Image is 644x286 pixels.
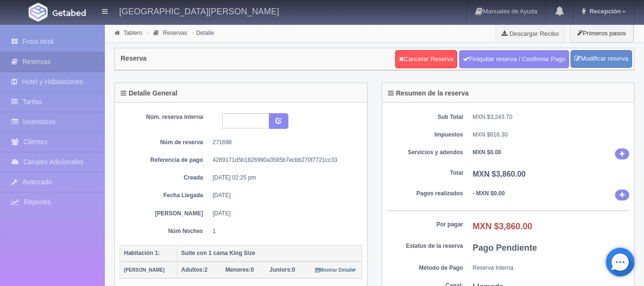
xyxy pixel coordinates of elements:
[387,148,463,157] dt: Servicios y adendos
[473,113,630,121] dd: MXN $3,243.70
[225,266,254,273] span: 0
[570,24,634,42] button: Primeros pasos
[29,3,48,21] img: Getabed
[473,149,501,156] b: MXN $0.00
[395,50,457,68] a: Cancelar Reserva
[127,191,203,200] dt: Fecha Llegada
[213,138,355,147] dd: 271698
[473,131,630,139] dd: MXN $616.30
[177,245,362,262] th: Suite con 1 cama King Size
[127,210,203,218] dt: [PERSON_NAME]
[387,221,463,229] dt: Por pagar
[587,8,621,15] span: Recepción
[387,131,463,139] dt: Impuestos
[213,156,355,164] dd: 4289171d5b1826990a3585b7ecbb270f7721cc33
[119,5,279,17] h4: [GEOGRAPHIC_DATA][PERSON_NAME]
[473,243,537,253] b: Pago Pendiente
[387,264,463,272] dt: Método de Pago
[124,250,160,256] b: Habitación 1:
[473,264,630,272] dd: Reserva Interna
[213,210,355,218] dd: [DATE]
[127,174,203,182] dt: Creada
[459,50,569,68] a: Finiquitar reserva / Confirmar Pago
[163,30,187,36] a: Reservas
[269,266,295,273] span: 0
[121,55,147,62] h4: Reserva
[127,156,203,164] dt: Referencia de pago
[124,267,164,273] small: [PERSON_NAME]
[213,174,355,182] dd: [DATE] 02:25 pm
[52,9,86,16] img: Getabed
[473,222,532,231] b: MXN $3,860.00
[225,266,251,273] strong: Menores:
[387,242,463,250] dt: Estatus de la reserva
[213,191,355,200] dd: [DATE]
[190,28,216,37] li: Detalle
[213,227,355,235] dd: 1
[123,30,142,36] a: Tablero
[315,266,357,273] a: Mostrar Detalle
[315,267,357,273] small: Mostrar Detalle
[388,90,469,97] h4: Resumen de la reserva
[127,138,203,147] dt: Núm de reserva
[269,266,292,273] strong: Juniors:
[121,90,177,97] h4: Detalle General
[473,190,505,197] b: - MXN $0.00
[571,50,632,68] a: Modificar reserva
[496,24,564,43] a: Descargar Recibo
[127,113,203,121] dt: Núm. reserva interna
[387,190,463,198] dt: Pagos realizados
[127,227,203,235] dt: Núm Noches
[473,170,526,178] b: MXN $3,860.00
[181,266,204,273] strong: Adultos:
[387,169,463,177] dt: Total
[387,113,463,121] dt: Sub Total
[181,266,207,273] span: 2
